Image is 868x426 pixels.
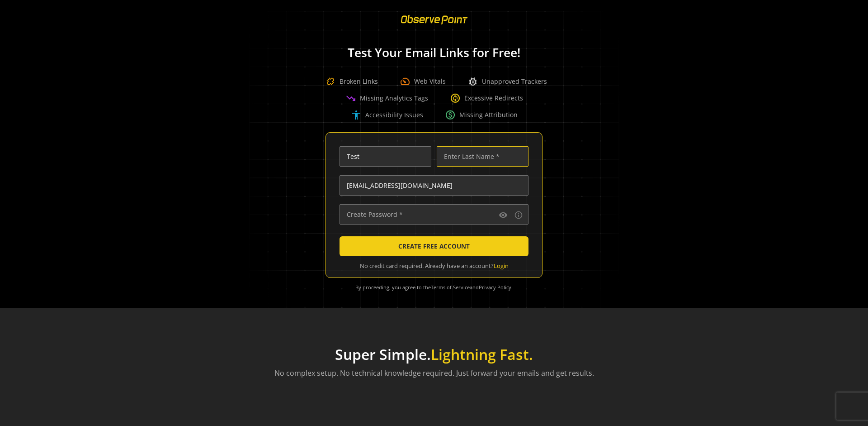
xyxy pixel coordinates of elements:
div: Unapproved Trackers [467,76,547,87]
span: trending_down [345,93,356,104]
a: Terms of Service [431,284,470,291]
p: No complex setup. No technical knowledge required. Just forward your emails and get results. [274,368,594,378]
div: Web Vitals [400,76,446,87]
a: ObservePoint Homepage [395,21,473,29]
img: Broken Link [321,72,340,91]
div: Missing Analytics Tags [345,93,428,104]
h1: Test Your Email Links for Free! [235,46,633,59]
div: Missing Attribution [445,110,518,120]
span: speed [400,76,410,87]
mat-icon: visibility [499,211,508,220]
div: By proceeding, you agree to the and . [337,278,531,297]
a: Login [494,262,509,270]
span: change_circle [450,93,461,104]
div: Broken Links [321,72,378,91]
span: Lightning Fast. [431,345,533,364]
input: Create Password * [340,204,528,225]
span: CREATE FREE ACCOUNT [398,238,470,254]
input: Enter Email Address (name@work-email.com) * [340,175,528,196]
span: accessibility [351,110,362,120]
div: No credit card required. Already have an account? [340,262,528,270]
div: Accessibility Issues [351,110,423,120]
span: bug_report [467,76,478,87]
button: Password requirements [513,210,524,220]
input: Enter First Name * [340,146,431,167]
button: CREATE FREE ACCOUNT [340,236,528,256]
input: Enter Last Name * [437,146,528,167]
a: Privacy Policy [479,284,511,291]
h1: Super Simple. [274,346,594,363]
mat-icon: info_outline [514,211,523,220]
div: Excessive Redirects [450,93,523,104]
span: paid [445,110,456,120]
